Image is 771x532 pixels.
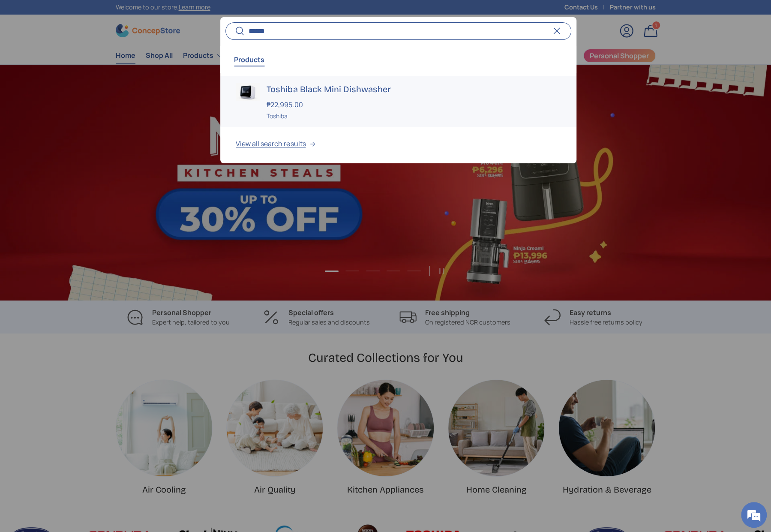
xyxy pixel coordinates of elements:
[267,83,561,95] h3: Toshiba Black Mini Dishwasher
[234,50,264,69] button: Products
[220,127,576,163] button: View all search results
[267,111,561,120] div: Toshiba
[267,100,305,109] strong: ₱22,995.00
[236,83,260,101] img: toshiba portable dishwasher with LED display and touch control
[220,76,576,127] a: toshiba portable dishwasher with LED display and touch control Toshiba Black Mini Dishwasher ₱22,...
